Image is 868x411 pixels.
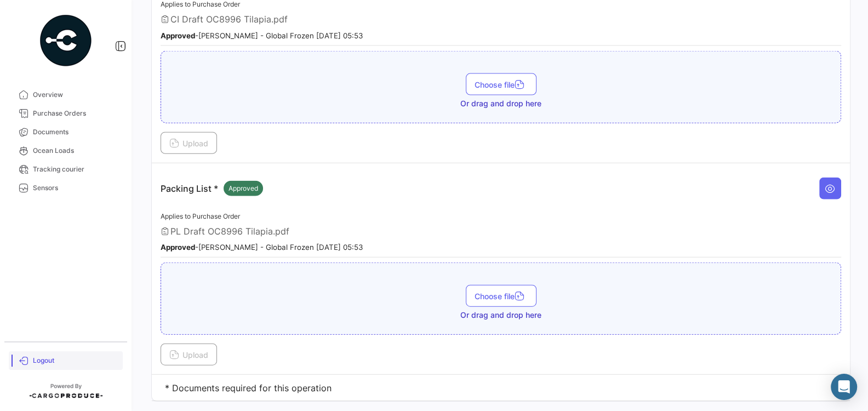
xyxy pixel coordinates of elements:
span: Choose file [475,80,528,89]
button: Choose file [466,285,536,307]
span: Logout [33,356,118,366]
small: - [PERSON_NAME] - Global Frozen [DATE] 05:53 [161,243,363,252]
div: Abrir Intercom Messenger [831,374,857,400]
span: PL Draft OC8996 Tilapia.pdf [170,226,289,237]
span: Purchase Orders [33,109,118,118]
button: Choose file [466,73,536,95]
span: Upload [169,139,208,148]
a: Purchase Orders [9,104,123,123]
img: powered-by.png [38,13,93,68]
span: Sensors [33,183,118,193]
a: Overview [9,85,123,104]
a: Sensors [9,179,123,197]
b: Approved [161,243,195,252]
small: - [PERSON_NAME] - Global Frozen [DATE] 05:53 [161,31,363,40]
a: Documents [9,123,123,141]
p: Packing List * [161,181,263,196]
a: Ocean Loads [9,141,123,160]
span: Overview [33,90,118,100]
b: Approved [161,31,195,40]
span: Choose file [475,292,528,301]
span: Upload [169,350,208,359]
span: Tracking courier [33,164,118,174]
span: Ocean Loads [33,146,118,156]
td: * Documents required for this operation [152,375,850,401]
span: Approved [229,184,258,193]
span: Applies to Purchase Order [161,212,240,220]
span: Or drag and drop here [460,98,541,109]
a: Tracking courier [9,160,123,179]
button: Upload [161,344,217,366]
button: Upload [161,132,217,154]
span: CI Draft OC8996 Tilapia.pdf [170,14,288,25]
span: Or drag and drop here [460,310,541,321]
span: Documents [33,127,118,137]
